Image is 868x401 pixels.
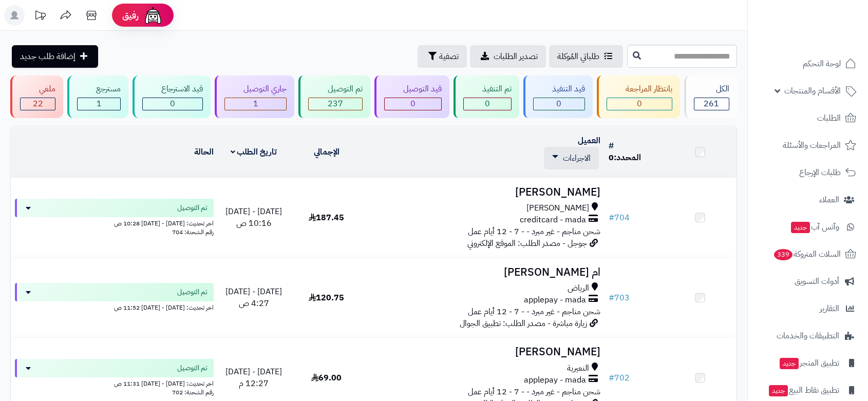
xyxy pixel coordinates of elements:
[142,83,203,95] div: قيد الاسترجاع
[194,146,214,158] a: الحالة
[372,75,451,118] a: قيد التوصيل 0
[451,75,521,118] a: تم التنفيذ 0
[328,98,343,110] span: 237
[225,285,282,310] span: [DATE] - [DATE] 4:27 ص
[769,385,788,396] span: جديد
[385,98,441,110] div: 0
[799,165,841,180] span: طلبات الإرجاع
[418,45,467,68] button: تصفية
[170,98,175,110] span: 0
[609,212,614,224] span: #
[27,5,53,28] a: تحديثات المنصة
[521,75,595,118] a: قيد التنفيذ 0
[783,138,841,152] span: المراجعات والأسئلة
[533,83,585,95] div: قيد التنفيذ
[143,98,202,110] div: 0
[777,329,839,343] span: التطبيقات والخدمات
[817,111,841,125] span: الطلبات
[122,9,139,22] span: رفيق
[549,45,623,68] a: طلباتي المُوكلة
[460,317,587,330] span: زيارة مباشرة - مصدر الطلب: تطبيق الجوال
[253,98,258,110] span: 1
[15,301,214,312] div: اخر تحديث: [DATE] - [DATE] 11:52 ص
[12,45,98,68] a: إضافة طلب جديد
[78,98,120,110] div: 1
[520,214,586,226] span: creditcard - mada
[467,237,587,250] span: جوجل - مصدر الطلب: الموقع الإلكتروني
[754,51,862,76] a: لوحة التحكم
[609,152,660,164] div: المحدد:
[754,351,862,375] a: تطبيق المتجرجديد
[20,83,55,95] div: ملغي
[225,205,282,230] span: [DATE] - [DATE] 10:16 ص
[637,98,642,110] span: 0
[780,358,799,369] span: جديد
[524,374,586,386] span: applepay - mada
[694,83,729,95] div: الكل
[534,98,584,110] div: 0
[367,266,600,278] h3: ام [PERSON_NAME]
[795,274,839,289] span: أدوات التسويق
[754,187,862,212] a: العملاء
[607,98,672,110] div: 0
[820,301,839,316] span: التقارير
[463,83,512,95] div: تم التنفيذ
[609,372,630,384] a: #702
[470,45,546,68] a: تصدير الطلبات
[309,98,362,110] div: 237
[384,83,442,95] div: قيد التوصيل
[97,98,102,110] span: 1
[464,98,511,110] div: 0
[595,75,682,118] a: بانتظار المراجعة 0
[309,292,344,304] span: 120.75
[15,217,214,228] div: اخر تحديث: [DATE] - [DATE] 10:28 ص
[410,98,416,110] span: 0
[65,75,130,118] a: مسترجع 1
[754,160,862,185] a: طلبات الإرجاع
[33,98,43,110] span: 22
[609,151,614,164] span: 0
[231,146,277,158] a: تاريخ الطلب
[552,152,591,164] a: الاجراءات
[213,75,296,118] a: جاري التوصيل 1
[607,83,672,95] div: بانتظار المراجعة
[21,98,55,110] div: 22
[314,146,339,158] a: الإجمالي
[225,366,282,390] span: [DATE] - [DATE] 12:27 م
[77,83,121,95] div: مسترجع
[367,346,600,358] h3: [PERSON_NAME]
[754,215,862,239] a: وآتس آبجديد
[773,249,792,261] span: 339
[682,75,739,118] a: الكل261
[367,186,600,198] h3: [PERSON_NAME]
[563,152,591,164] span: الاجراءات
[177,203,207,213] span: تم التوصيل
[754,242,862,266] a: السلات المتروكة339
[567,362,589,374] span: النعيرية
[556,98,561,110] span: 0
[773,247,841,261] span: السلات المتروكة
[754,269,862,294] a: أدوات التسويق
[609,292,630,304] a: #703
[790,220,839,234] span: وآتس آب
[526,202,589,214] span: [PERSON_NAME]
[779,356,839,370] span: تطبيق المتجر
[754,133,862,158] a: المراجعات والأسئلة
[798,8,858,29] img: logo-2.png
[224,83,287,95] div: جاري التوصيل
[172,227,214,237] span: رقم الشحنة: 704
[803,56,841,71] span: لوحة التحكم
[784,84,841,98] span: الأقسام والمنتجات
[754,296,862,321] a: التقارير
[609,212,630,224] a: #704
[768,383,839,397] span: تطبيق نقاط البيع
[485,98,490,110] span: 0
[172,388,214,397] span: رقم الشحنة: 702
[791,222,810,233] span: جديد
[439,50,459,63] span: تصفية
[557,50,599,63] span: طلباتي المُوكلة
[143,5,163,26] img: ai-face.png
[704,98,719,110] span: 261
[754,106,862,130] a: الطلبات
[524,294,586,306] span: applepay - mada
